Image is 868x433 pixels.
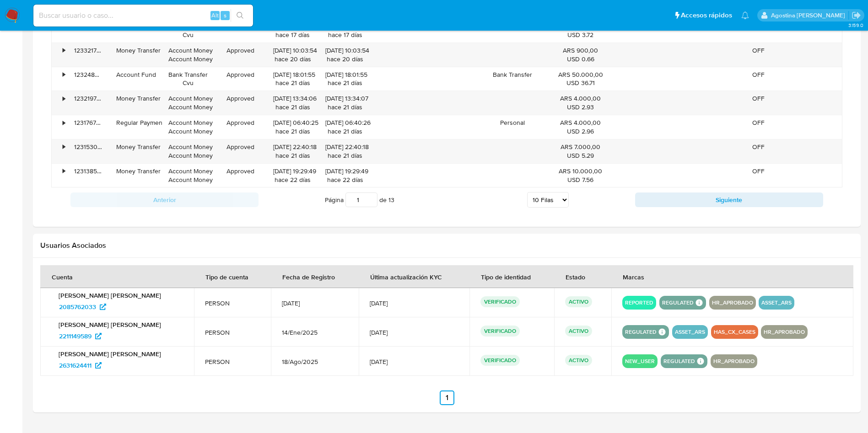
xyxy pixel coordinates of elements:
button: search-icon [231,9,249,22]
p: agostina.faruolo@mercadolibre.com [771,11,848,20]
span: Alt [211,11,219,20]
span: Accesos rápidos [681,11,732,20]
a: Notificaciones [741,11,749,19]
input: Buscar usuario o caso... [33,10,253,21]
span: 3.159.0 [848,21,863,29]
h2: Usuarios Asociados [40,241,853,250]
a: Salir [852,11,861,20]
span: s [224,11,226,20]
